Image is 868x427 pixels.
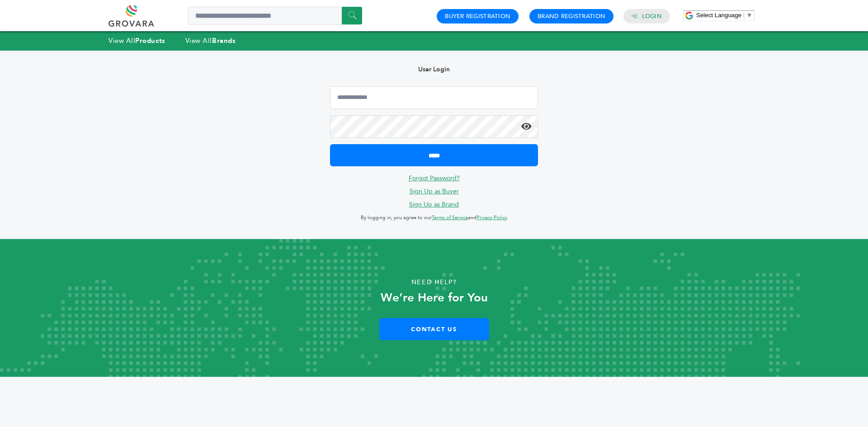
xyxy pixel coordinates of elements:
a: Select Language​ [696,12,752,19]
a: Buyer Registration [445,12,510,20]
input: Search a product or brand... [188,7,362,25]
a: Sign Up as Buyer [410,187,459,196]
input: Password [330,115,538,138]
a: Login [642,12,662,20]
span: ▼ [746,12,752,19]
input: Email Address [330,86,538,109]
span: ​ [744,12,744,19]
strong: Products [135,36,165,45]
a: Forgot Password? [409,174,460,183]
a: Brand Registration [538,12,605,20]
a: Terms of Service [432,214,468,221]
span: Select Language [696,12,741,19]
p: Need Help? [43,276,825,289]
a: View AllProducts [108,36,165,45]
a: Privacy Policy [476,214,507,221]
strong: Brands [212,36,236,45]
strong: We’re Here for You [381,290,488,306]
a: Sign Up as Brand [409,200,459,209]
b: User Login [418,65,450,74]
a: View AllBrands [185,36,236,45]
a: Contact Us [379,318,489,340]
p: By logging in, you agree to our and [330,212,538,223]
